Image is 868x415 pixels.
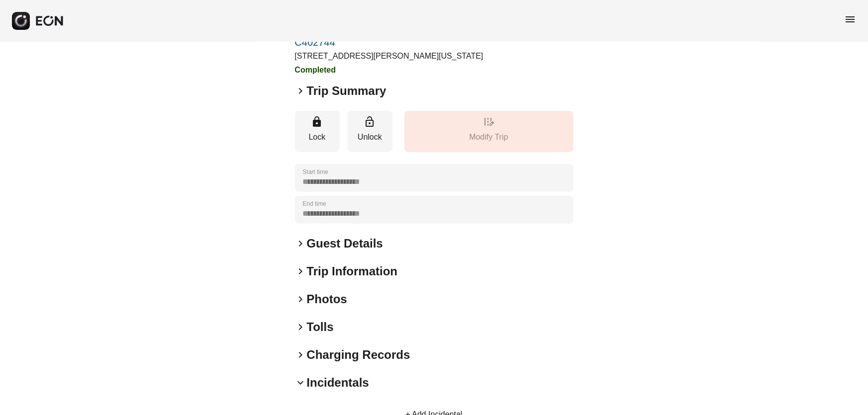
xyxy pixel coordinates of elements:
[353,131,387,143] p: Unlock
[307,347,410,363] h2: Charging Records
[307,83,386,99] h2: Trip Summary
[307,236,383,251] h2: Guest Details
[300,131,335,143] p: Lock
[295,377,307,389] span: keyboard_arrow_down
[295,36,483,48] a: C402744
[295,265,307,277] span: keyboard_arrow_right
[307,263,398,279] h2: Trip Information
[364,116,376,128] span: lock_open
[307,319,334,335] h2: Tolls
[295,349,307,361] span: keyboard_arrow_right
[307,291,347,307] h2: Photos
[295,238,307,249] span: keyboard_arrow_right
[295,85,307,97] span: keyboard_arrow_right
[295,293,307,305] span: keyboard_arrow_right
[307,375,369,391] h2: Incidentals
[311,116,323,128] span: lock
[844,13,856,25] span: menu
[295,321,307,333] span: keyboard_arrow_right
[295,111,340,152] button: Lock
[295,50,483,62] p: [STREET_ADDRESS][PERSON_NAME][US_STATE]
[295,64,483,76] h3: Completed
[348,111,392,152] button: Unlock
